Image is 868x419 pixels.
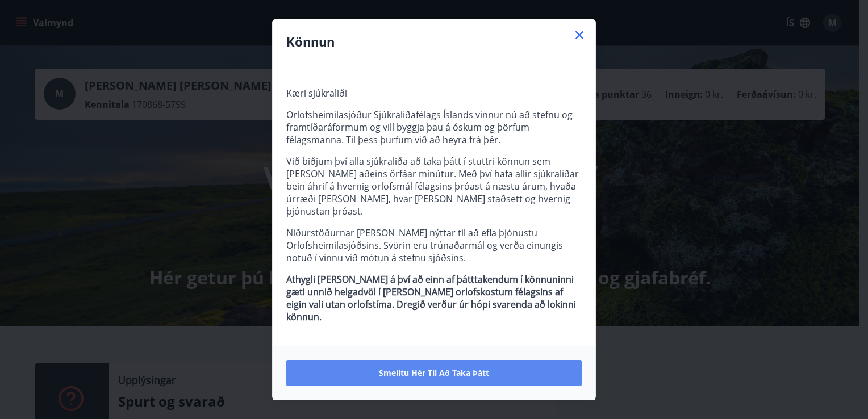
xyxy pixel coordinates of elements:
p: Orlofsheimilasjóður Sjúkraliðafélags Íslands vinnur nú að stefnu og framtíðaráformum og vill bygg... [286,108,582,146]
h4: Könnun [286,33,582,50]
p: Niðurstöðurnar [PERSON_NAME] nýttar til að efla þjónustu Orlofsheimilasjóðsins. Svörin eru trúnað... [286,227,582,264]
span: Smelltu hér til að taka þátt [379,367,489,379]
button: Smelltu hér til að taka þátt [286,360,582,386]
p: Við biðjum því alla sjúkraliða að taka þátt í stuttri könnun sem [PERSON_NAME] aðeins örfáar mínú... [286,155,582,217]
p: Kæri sjúkraliði [286,87,582,99]
strong: Athygli [PERSON_NAME] á því að einn af þátttakendum í könnuninni gæti unnið helgadvöl í [PERSON_N... [286,273,576,323]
